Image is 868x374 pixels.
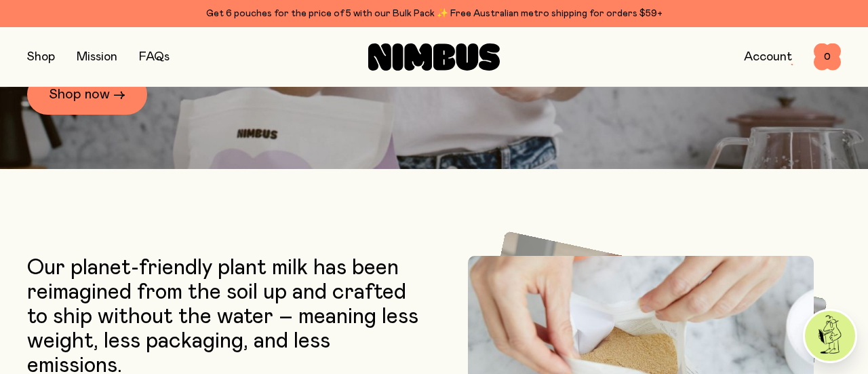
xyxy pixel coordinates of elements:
div: Get 6 pouches for the price of 5 with our Bulk Pack ✨ Free Australian metro shipping for orders $59+ [27,5,841,22]
a: Account [744,51,792,63]
img: agent [805,311,855,361]
a: FAQs [139,51,170,63]
a: Mission [77,51,117,63]
a: Shop now → [27,74,147,115]
button: 0 [814,43,841,71]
